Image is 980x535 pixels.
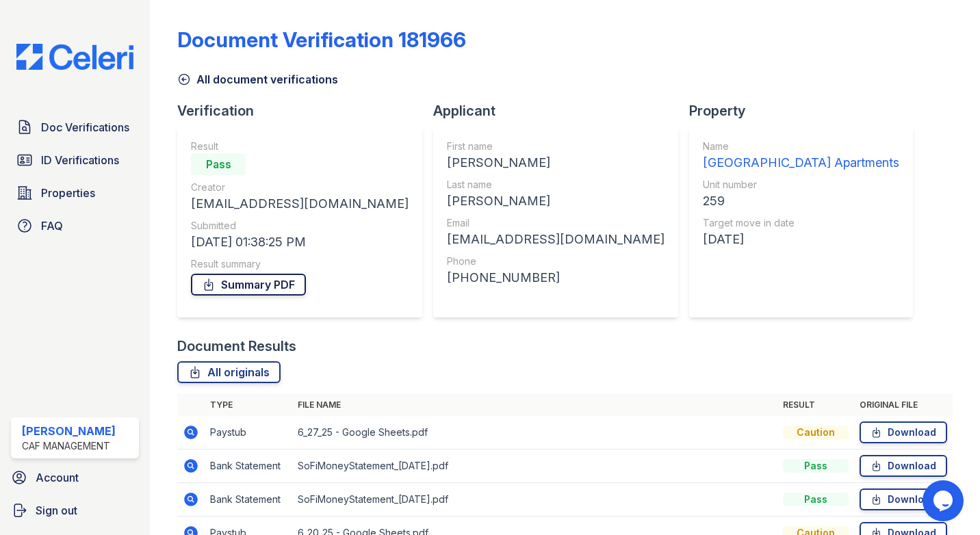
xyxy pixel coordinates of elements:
div: Last name [447,178,665,192]
div: Unit number [703,178,899,192]
span: Doc Verifications [41,119,129,135]
div: Document Verification 181966 [177,27,466,52]
div: CAF Management [22,439,116,453]
div: Caution [783,426,849,439]
div: [EMAIL_ADDRESS][DOMAIN_NAME] [191,194,409,213]
div: Pass [783,459,849,473]
div: [PHONE_NUMBER] [447,268,665,287]
a: Download [860,488,947,510]
div: Document Results [177,337,296,356]
td: Bank Statement [205,449,292,483]
div: Result [191,140,409,153]
div: Phone [447,255,665,268]
div: Result summary [191,257,409,271]
a: Sign out [5,497,144,524]
td: Paystub [205,416,292,449]
div: 259 [703,192,899,211]
div: Submitted [191,219,409,233]
th: Result [777,394,854,416]
a: Account [5,464,144,491]
a: ID Verifications [11,146,139,174]
td: SoFiMoneyStatement_[DATE].pdf [292,449,777,483]
div: Name [703,140,899,153]
div: [PERSON_NAME] [447,192,665,211]
div: Property [689,101,924,120]
div: [DATE] [703,230,899,249]
td: SoFiMoneyStatement_[DATE].pdf [292,483,777,517]
a: All originals [177,361,281,383]
div: Target move in date [703,216,899,230]
span: Account [36,469,79,486]
th: Type [205,394,292,416]
div: [EMAIL_ADDRESS][DOMAIN_NAME] [447,230,665,249]
div: [DATE] 01:38:25 PM [191,233,409,252]
div: Verification [177,101,433,120]
a: All document verifications [177,71,338,88]
div: Pass [783,493,849,506]
div: First name [447,140,665,153]
a: Download [860,455,947,477]
div: [PERSON_NAME] [447,153,665,172]
div: [PERSON_NAME] [22,423,116,439]
iframe: chat widget [923,480,966,521]
img: CE_Logo_Blue-a8612792a0a2168367f1c8372b55b34899dd931a85d93a1a3d3e32e68fde9ad4.png [5,44,144,70]
th: Original file [854,394,953,416]
span: ID Verifications [41,152,119,168]
div: Applicant [433,101,689,120]
span: Sign out [36,502,77,519]
div: Creator [191,181,409,194]
div: Pass [191,153,246,175]
a: Properties [11,179,139,207]
div: [GEOGRAPHIC_DATA] Apartments [703,153,899,172]
span: Properties [41,185,95,201]
a: FAQ [11,212,139,239]
div: Email [447,216,665,230]
td: 6_27_25 - Google Sheets.pdf [292,416,777,449]
a: Download [860,421,947,443]
a: Name [GEOGRAPHIC_DATA] Apartments [703,140,899,172]
th: File name [292,394,777,416]
td: Bank Statement [205,483,292,517]
span: FAQ [41,218,63,234]
a: Summary PDF [191,274,306,296]
a: Doc Verifications [11,114,139,141]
